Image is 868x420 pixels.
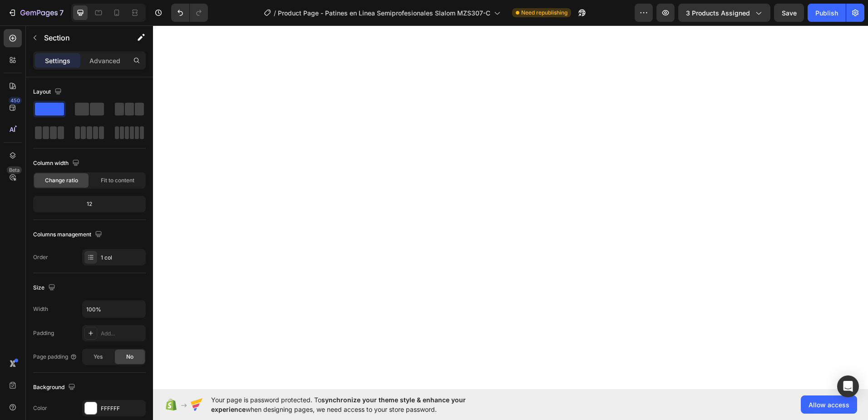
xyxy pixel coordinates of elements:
[45,176,78,185] span: Change ratio
[274,8,276,18] span: /
[7,166,22,174] div: Beta
[101,330,143,338] div: Add...
[4,4,68,22] button: 7
[33,157,81,170] div: Column width
[815,8,838,18] div: Publish
[33,404,47,412] div: Color
[808,4,846,22] button: Publish
[89,56,120,65] p: Advanced
[211,395,501,414] span: Your page is password protected. To when designing pages, we need access to your store password.
[33,229,104,241] div: Columns management
[59,7,64,18] p: 7
[33,253,48,261] div: Order
[33,381,77,394] div: Background
[33,282,57,294] div: Size
[211,396,466,413] span: synchronize your theme style & enhance your experience
[44,32,118,43] p: Section
[774,4,804,22] button: Save
[101,176,134,185] span: Fit to content
[809,400,849,410] span: Allow access
[837,375,859,397] div: Open Intercom Messenger
[782,9,797,17] span: Save
[101,405,143,413] div: FFFFFF
[126,353,133,361] span: No
[83,301,145,317] input: Auto
[171,4,208,22] div: Undo/Redo
[278,8,490,18] span: Product Page - Patines en Linea Semiprofesionales Slalom MZS307-C
[33,86,64,98] div: Layout
[35,198,144,210] div: 12
[33,329,54,337] div: Padding
[9,97,22,104] div: 450
[686,8,750,18] span: 3 products assigned
[801,395,857,414] button: Allow access
[153,25,868,389] iframe: Design area
[45,56,70,65] p: Settings
[33,353,77,361] div: Page padding
[521,9,567,17] span: Need republishing
[101,254,143,262] div: 1 col
[94,353,103,361] span: Yes
[678,4,770,22] button: 3 products assigned
[33,305,48,313] div: Width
